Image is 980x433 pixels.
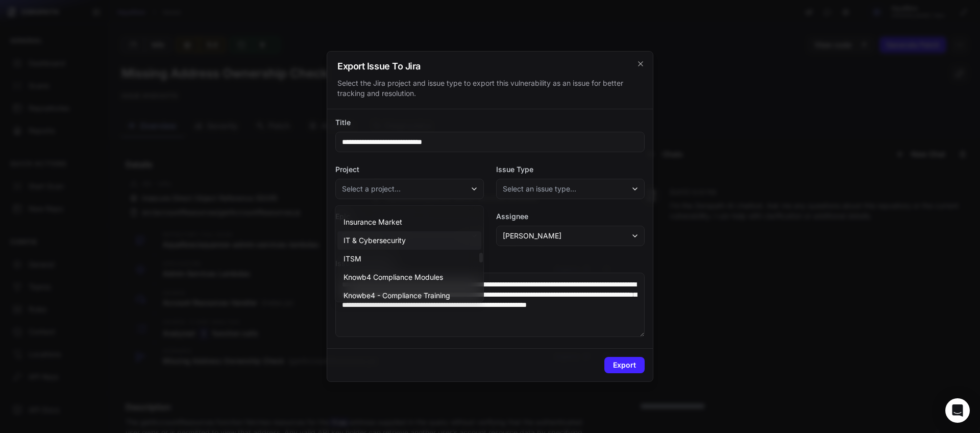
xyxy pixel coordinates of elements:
[496,226,645,246] button: [PERSON_NAME]
[337,62,643,71] h2: Export Issue To Jira
[342,184,401,194] span: Select a project...
[335,179,484,199] button: Select a project...
[335,164,484,175] label: Project
[496,179,645,199] button: Select an issue type...
[337,78,643,99] div: Select the Jira project and issue type to export this vulnerability as an issue for better tracki...
[344,272,443,282] span: Knowb4 Compliance Modules
[604,357,645,373] button: Export
[335,205,484,302] div: Select a project...
[344,217,402,227] span: Insurance Market
[344,291,450,301] span: Knowbe4 - Compliance Training
[344,235,406,246] span: IT & Cybersecurity
[344,254,361,264] span: ITSM
[496,211,645,222] label: Assignee
[503,231,561,241] span: [PERSON_NAME]
[335,117,645,128] label: Title
[503,184,576,194] span: Select an issue type...
[945,398,970,423] div: Open Intercom Messenger
[636,60,645,68] svg: cross 2,
[335,258,645,269] label: Issue Description
[496,164,645,175] label: Issue Type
